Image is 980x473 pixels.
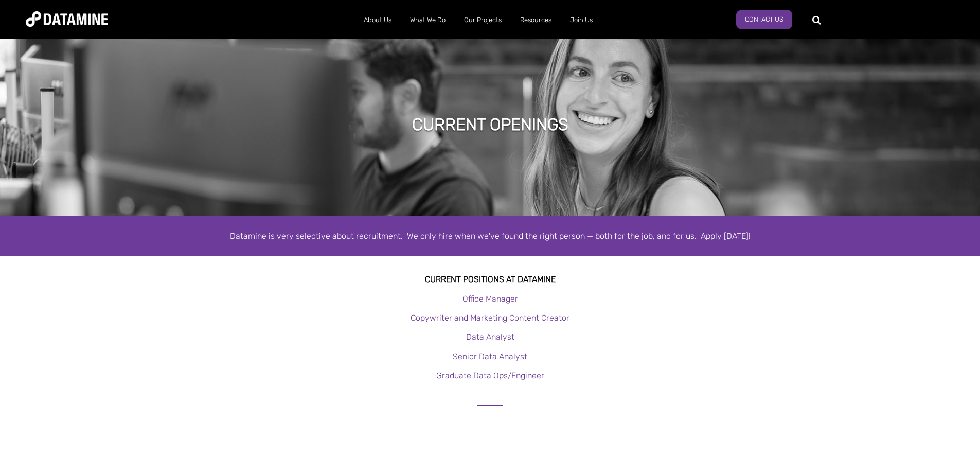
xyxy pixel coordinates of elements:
a: Join Us [561,7,602,33]
a: Copywriter and Marketing Content Creator [411,313,569,323]
h1: Current Openings [412,113,568,136]
strong: Current Positions at datamine [425,274,556,284]
a: Senior Data Analyst [453,352,527,361]
a: What We Do [401,7,455,33]
a: Office Manager [462,294,518,304]
a: Our Projects [455,7,511,33]
div: Datamine is very selective about recruitment. We only hire when we've found the right person — bo... [197,229,783,243]
a: Resources [511,7,561,33]
a: Contact Us [736,10,792,29]
a: About Us [354,7,401,33]
a: Data Analyst [466,332,514,342]
img: Datamine [26,11,108,27]
a: Graduate Data Ops/Engineer [436,371,544,380]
